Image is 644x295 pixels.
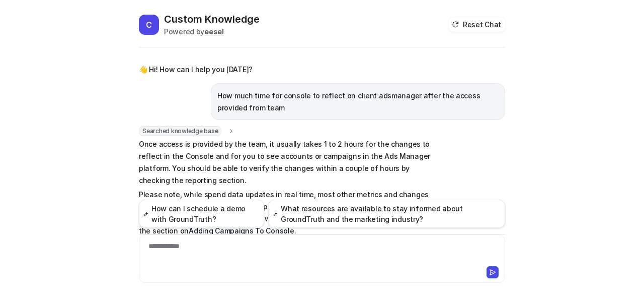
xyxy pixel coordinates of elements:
p: How much time for console to reflect on client adsmanager after the access provided from team [217,90,499,114]
button: What resources are available to stay informed about GroundTruth and the marketing industry? [268,200,505,228]
button: How can I schedule a demo with GroundTruth? [139,200,264,228]
span: Searched knowledge base [139,126,221,136]
p: Please note, while spend data updates in real time, most other metrics and changes—including new ... [139,189,433,237]
p: 👋 Hi! How can I help you [DATE]? [139,64,253,76]
button: Reset Chat [449,17,505,32]
div: Powered by [164,26,260,37]
p: Once access is provided by the team, it usually takes 1 to 2 hours for the changes to reflect in ... [139,138,433,187]
h2: Custom Knowledge [164,12,260,26]
span: C [139,15,159,35]
b: eesel [204,27,224,36]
